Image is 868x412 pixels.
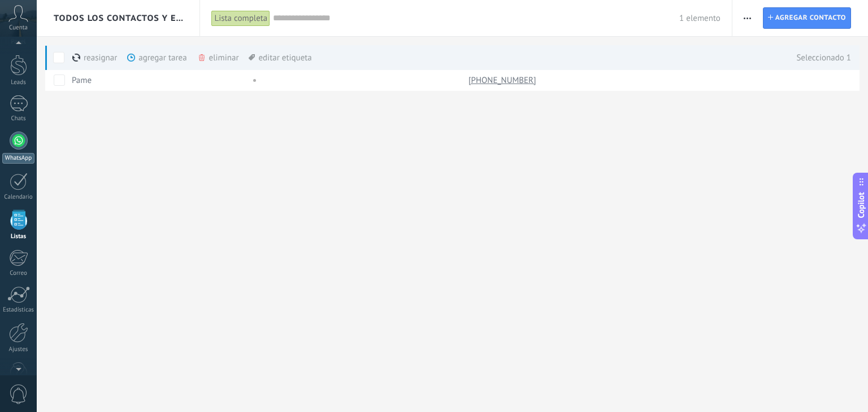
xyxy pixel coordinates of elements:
button: Más [739,7,756,29]
div: agregar tarea [127,45,225,70]
div: Calendario [2,194,35,201]
div: WhatsApp [2,153,34,164]
div: Chats [2,115,35,122]
span: Cuenta [9,24,28,32]
span: Todos los contactos y empresas [54,13,184,24]
div: Lista completa [211,10,270,27]
span: Copilot [856,192,867,218]
a: Agregar contacto [763,7,851,29]
div: Ajustes [2,346,35,353]
div: editar etiqueta [249,45,311,70]
span: Agregar contacto [775,8,846,28]
span: 1 elemento [679,13,721,24]
a: [PHONE_NUMBER] [468,75,539,85]
div: Seleccionado 1 [785,45,851,70]
a: Pame [72,75,92,86]
div: Leads [2,79,35,86]
div: Listas [2,233,35,240]
div: Correo [2,270,35,277]
div: eliminar [197,45,277,70]
div: Estadísticas [2,306,35,314]
div: reasignar [72,45,155,70]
